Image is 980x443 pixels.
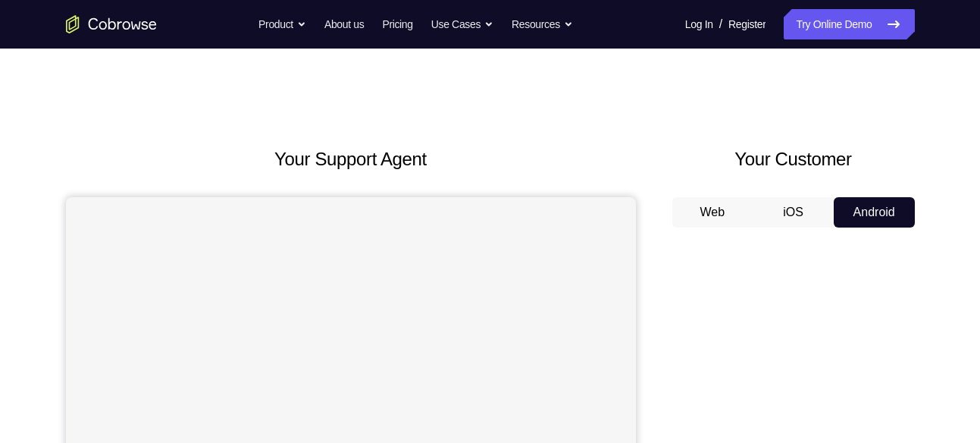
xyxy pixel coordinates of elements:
a: Pricing [382,9,412,39]
h2: Your Customer [672,146,915,173]
button: Use Cases [431,9,493,39]
a: About us [324,9,364,39]
button: Resources [512,9,573,39]
a: Go to the home page [66,15,157,33]
button: Web [672,197,753,228]
span: / [719,15,722,33]
button: Android [834,197,915,228]
h2: Your Support Agent [66,146,636,173]
a: Log In [685,9,713,39]
button: iOS [753,197,834,228]
a: Try Online Demo [784,9,914,39]
a: Register [728,9,766,39]
button: Product [258,9,306,39]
